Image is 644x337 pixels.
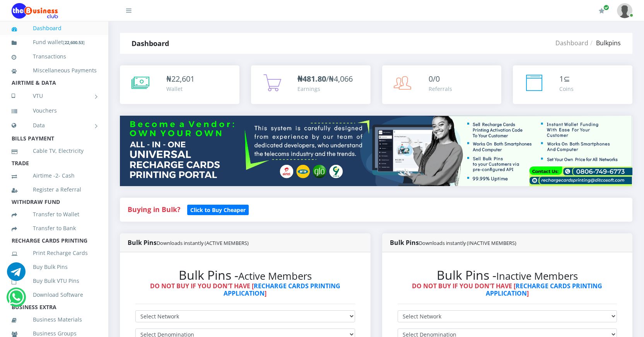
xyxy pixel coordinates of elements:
[157,239,249,246] small: Downloads instantly (ACTIVE MEMBERS)
[238,269,312,283] small: Active Members
[496,269,578,283] small: Inactive Members
[12,19,97,37] a: Dashboard
[187,205,249,214] a: Click to Buy Cheaper
[128,205,180,214] strong: Buying in Bulk?
[132,39,169,48] strong: Dashboard
[12,62,97,79] a: Miscellaneous Payments
[599,8,605,14] i: Renew/Upgrade Subscription
[12,102,97,120] a: Vouchers
[297,85,353,93] div: Earnings
[7,268,26,281] a: Chat for support
[128,238,249,247] strong: Bulk Pins
[12,205,97,223] a: Transfer to Wallet
[419,239,516,246] small: Downloads instantly (INACTIVE MEMBERS)
[135,268,355,282] h2: Bulk Pins -
[429,85,452,93] div: Referrals
[12,244,97,262] a: Print Recharge Cards
[555,39,588,47] a: Dashboard
[12,258,97,276] a: Buy Bulk Pins
[382,65,502,104] a: 0/0 Referrals
[12,181,97,198] a: Register a Referral
[617,3,632,18] img: User
[166,73,195,85] div: ₦
[8,294,24,306] a: Chat for support
[190,206,246,214] b: Click to Buy Cheaper
[12,219,97,237] a: Transfer to Bank
[224,282,340,298] a: RECHARGE CARDS PRINTING APPLICATION
[150,282,340,298] strong: DO NOT BUY IF YOU DON'T HAVE [ ]
[166,85,195,93] div: Wallet
[65,39,83,45] b: 22,600.53
[12,311,97,328] a: Business Materials
[171,74,195,84] span: 22,601
[12,86,97,106] a: VTU
[120,65,239,104] a: ₦22,601 Wallet
[390,238,516,247] strong: Bulk Pins
[12,167,97,185] a: Airtime -2- Cash
[12,142,97,160] a: Cable TV, Electricity
[429,74,440,84] span: 0/0
[12,116,97,135] a: Data
[120,116,632,186] img: multitenant_rcp.png
[297,74,353,84] span: /₦4,066
[559,85,574,93] div: Coins
[297,74,326,84] b: ₦481.80
[63,39,85,45] small: [ ]
[398,268,617,282] h2: Bulk Pins -
[12,286,97,304] a: Download Software
[12,48,97,65] a: Transactions
[559,73,574,85] div: ⊆
[12,33,97,51] a: Fund wallet[22,600.53]
[12,3,58,19] img: Logo
[559,74,564,84] span: 1
[12,272,97,290] a: Buy Bulk VTU Pins
[412,282,602,298] strong: DO NOT BUY IF YOU DON'T HAVE [ ]
[588,38,621,48] li: Bulkpins
[603,5,609,10] span: Renew/Upgrade Subscription
[251,65,371,104] a: ₦481.80/₦4,066 Earnings
[486,282,603,298] a: RECHARGE CARDS PRINTING APPLICATION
